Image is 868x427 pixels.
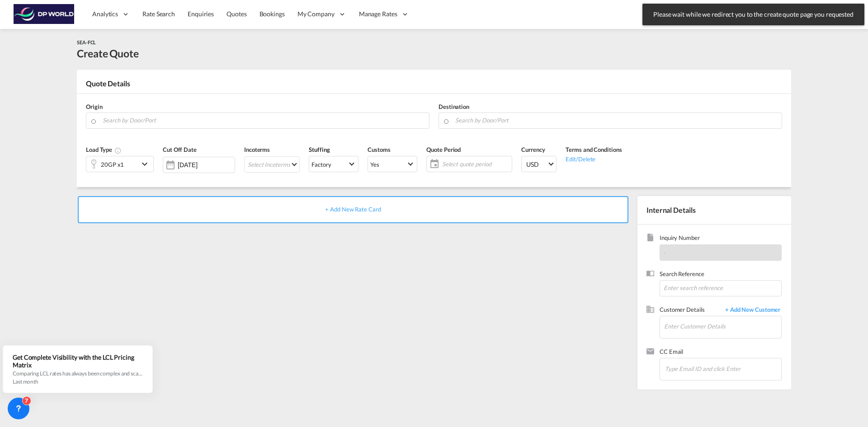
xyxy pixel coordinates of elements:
div: + Add New Rate Card [78,196,628,223]
img: c08ca190194411f088ed0f3ba295208c.png [14,4,75,24]
div: Create Quote [77,46,139,61]
span: Rate Search [142,10,175,18]
span: Cut Off Date [163,146,197,153]
span: Search Reference [660,270,782,280]
span: Quotes [226,10,246,18]
span: Customer Details [660,305,721,316]
input: Select [178,161,235,169]
span: Currency [521,146,545,153]
span: CC Email [660,347,782,358]
span: SEA-FCL [77,39,96,45]
span: - [664,249,666,256]
span: + Add New Rate Card [325,206,381,213]
md-chips-wrap: Chips container. Enter the text area, then type text, and press enter to add a chip. [664,358,781,378]
span: Load Type [86,146,122,153]
span: + Add New Customer [721,305,782,316]
span: My Company [297,9,335,19]
md-select: Select Currency: $ USDUnited States Dollar [521,156,557,172]
span: Customs [368,146,390,153]
div: Internal Details [637,196,791,224]
span: Stuffing [309,146,330,153]
span: Manage Rates [359,9,397,19]
div: Quote Details [77,79,791,93]
md-icon: icon-information-outline [114,147,122,154]
span: Select quote period [442,160,509,168]
input: Enter Customer Details [664,316,781,337]
md-select: Select Customs: Yes [368,156,417,172]
md-icon: icon-calendar [427,159,438,169]
span: Destination [439,103,469,110]
div: Edit/Delete [566,154,622,163]
span: Analytics [92,9,118,19]
input: Enter search reference [660,280,782,296]
input: Search by Door/Port [455,113,777,128]
md-icon: icon-chevron-down [139,159,153,169]
md-select: Select Stuffing: Factory [309,156,359,172]
div: 20GP x1 [101,158,124,171]
div: Yes [370,161,379,168]
input: Search by Door/Port [103,113,425,128]
div: Factory [311,161,331,168]
span: Incoterms [244,146,270,153]
div: 20GP x1icon-chevron-down [86,156,154,172]
span: Bookings [259,10,285,18]
span: Enquiries [188,10,214,18]
span: Quote Period [426,146,461,153]
input: Chips input. [665,359,755,378]
span: Terms and Conditions [566,146,622,153]
md-select: Select Incoterms [244,156,300,173]
span: USD [526,160,547,169]
span: Origin [86,103,102,110]
span: Select quote period [440,158,512,170]
span: Inquiry Number [660,234,782,244]
span: Please wait while we redirect you to the create quote page you requested [651,10,856,19]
